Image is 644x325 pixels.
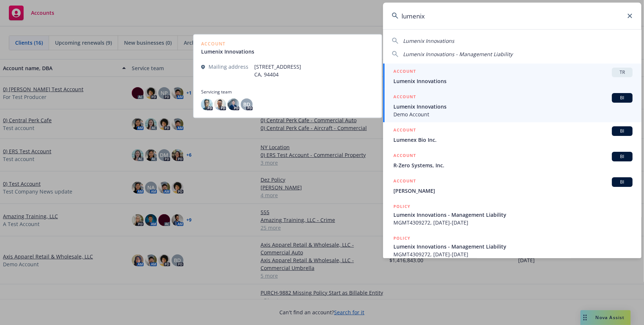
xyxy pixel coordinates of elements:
[615,179,630,185] span: BI
[393,136,633,144] span: Lumenex Bio Inc.
[393,77,633,85] span: Lumenix Innovations
[383,148,641,173] a: ACCOUNTBIR-Zero Systems, Inc.
[393,211,633,219] span: Lumenix Innovations - Management Liability
[615,128,630,134] span: BI
[393,235,410,242] h5: POLICY
[383,199,641,230] a: POLICYLumenix Innovations - Management LiabilityMGMT4309272, [DATE]-[DATE]
[615,153,630,160] span: BI
[393,126,416,135] h5: ACCOUNT
[393,93,416,102] h5: ACCOUNT
[383,230,641,262] a: POLICYLumenix Innovations - Management LiabilityMGMT4309272, [DATE]-[DATE]
[393,152,416,161] h5: ACCOUNT
[383,173,641,199] a: ACCOUNTBI[PERSON_NAME]
[615,69,630,76] span: TR
[393,203,410,210] h5: POLICY
[383,122,641,148] a: ACCOUNTBILumenex Bio Inc.
[393,161,633,169] span: R-Zero Systems, Inc.
[383,64,641,89] a: ACCOUNTTRLumenix Innovations
[383,89,641,122] a: ACCOUNTBILumenix InnovationsDemo Account
[393,219,633,226] span: MGMT4309272, [DATE]-[DATE]
[393,110,633,118] span: Demo Account
[403,51,513,58] span: Lumenix Innovations - Management Liability
[393,250,633,258] span: MGMT4309272, [DATE]-[DATE]
[383,3,641,29] input: Search...
[393,187,633,195] span: [PERSON_NAME]
[393,68,416,76] h5: ACCOUNT
[403,37,454,44] span: Lumenix Innovations
[393,243,633,250] span: Lumenix Innovations - Management Liability
[393,103,633,110] span: Lumenix Innovations
[615,95,630,101] span: BI
[393,177,416,186] h5: ACCOUNT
